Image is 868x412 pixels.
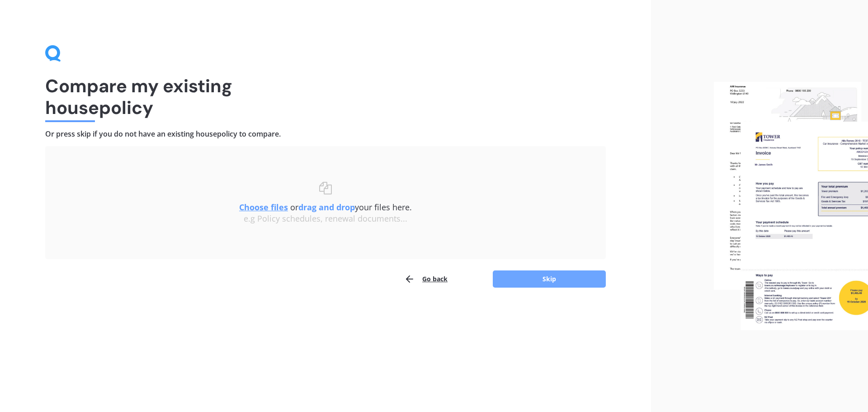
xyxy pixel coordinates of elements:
[45,129,606,139] h4: Or press skip if you do not have an existing house policy to compare.
[714,82,868,331] img: files.webp
[298,202,355,213] b: drag and drop
[45,75,606,118] h1: Compare my existing house policy
[63,214,588,224] div: e.g Policy schedules, renewal documents...
[493,270,606,288] button: Skip
[239,202,412,213] span: or your files here.
[404,270,448,288] button: Go back
[239,202,288,213] u: Choose files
